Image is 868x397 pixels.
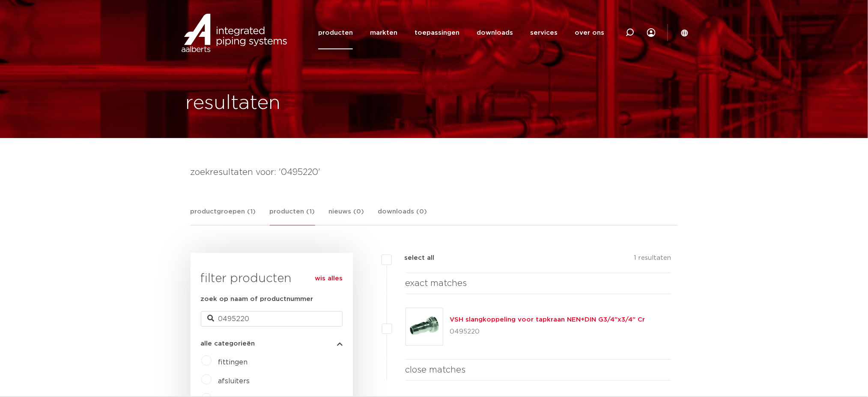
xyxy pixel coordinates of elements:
h3: filter producten [201,270,343,287]
a: markten [370,16,397,49]
a: afsluiters [218,378,250,385]
h4: zoekresultaten voor: '0495220' [191,165,678,179]
input: zoeken [201,311,343,327]
a: nieuws (0) [329,207,364,225]
nav: Menu [318,16,604,49]
h4: exact matches [406,277,671,290]
span: alle categorieën [201,340,255,347]
a: VSH slangkoppeling voor tapkraan NEN+DIN G3/4"x3/4" Cr [450,316,645,323]
h4: close matches [406,363,671,377]
a: producten [318,16,353,49]
h1: resultaten [186,90,281,117]
a: downloads [477,16,513,49]
a: fittingen [218,359,248,366]
a: toepassingen [415,16,459,49]
img: Thumbnail for VSH slangkoppeling voor tapkraan NEN+DIN G3/4"x3/4" Cr [406,308,443,345]
a: services [530,16,558,49]
p: 1 resultaten [634,253,671,266]
a: producten (1) [270,207,315,226]
button: alle categorieën [201,340,343,347]
label: select all [392,253,435,263]
p: 0495220 [450,325,645,339]
label: zoek op naam of productnummer [201,294,313,304]
a: productgroepen (1) [191,207,256,225]
a: downloads (0) [378,207,427,225]
a: over ons [575,16,604,49]
a: wis alles [315,274,343,284]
